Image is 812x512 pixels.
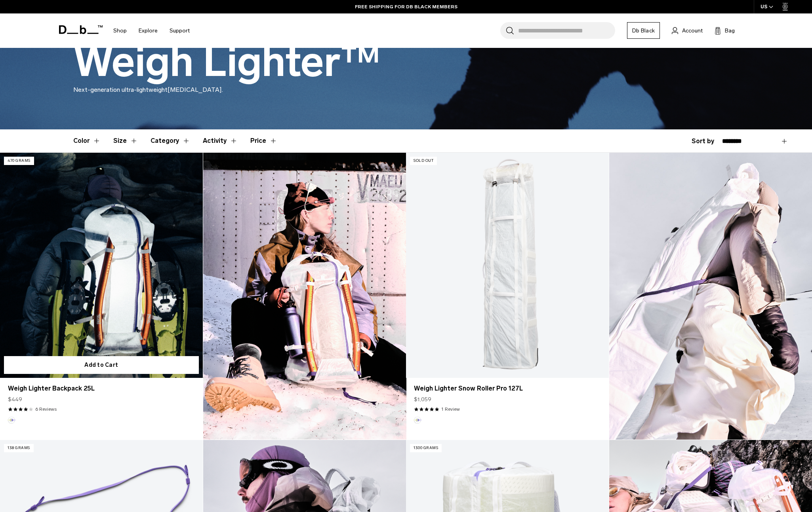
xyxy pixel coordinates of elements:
a: Db Black [627,22,660,39]
button: Aurora [8,417,15,424]
span: $449 [8,395,22,404]
span: Next-generation ultra-lightweight [73,86,168,93]
button: Toggle Price [250,129,277,152]
button: Toggle Filter [113,129,138,152]
button: Bag [715,26,735,35]
a: Explore [139,17,158,45]
a: Weigh Lighter Backpack 25L [8,384,195,393]
button: Toggle Filter [73,129,101,152]
nav: Main Navigation [107,13,196,48]
p: Sold Out [410,157,437,165]
button: Add to Cart [4,356,199,374]
span: $1,059 [414,395,431,404]
span: [MEDICAL_DATA]. [168,86,223,93]
img: Content block image [203,153,406,440]
p: 1300 grams [410,444,442,452]
a: Weigh Lighter Snow Roller Pro 127L [414,384,601,393]
p: 138 grams [4,444,34,452]
a: 6 reviews [35,406,57,413]
button: Aurora [414,417,421,424]
a: 1 reviews [441,406,460,413]
a: Shop [113,17,127,45]
a: FREE SHIPPING FOR DB BLACK MEMBERS [355,3,457,10]
span: Bag [725,27,735,35]
span: Account [682,27,703,35]
a: Support [170,17,190,45]
button: Toggle Filter [151,129,190,152]
a: Account [672,26,703,35]
h1: Weigh Lighter™ [73,39,380,85]
a: Weigh Lighter Snow Roller Pro 127L [406,153,609,377]
button: Toggle Filter [203,129,238,152]
p: 470 grams [4,157,34,165]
